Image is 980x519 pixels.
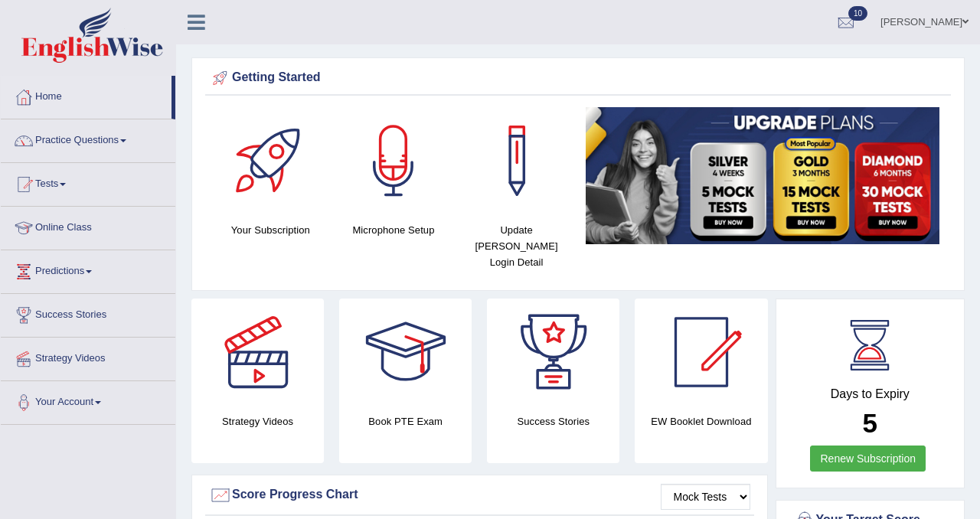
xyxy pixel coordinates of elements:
a: Home [1,76,171,114]
a: Your Account [1,381,175,419]
h4: Book PTE Exam [339,413,472,429]
h4: Your Subscription [217,222,325,238]
a: Tests [1,163,175,201]
h4: EW Booklet Download [635,413,767,429]
a: Renew Subscription [810,446,926,472]
img: small5.jpg [586,107,939,244]
h4: Microphone Setup [340,222,448,238]
a: Predictions [1,250,175,289]
h4: Days to Expiry [793,387,948,401]
a: Success Stories [1,294,175,332]
h4: Success Stories [487,413,619,429]
span: 10 [848,6,867,21]
h4: Update [PERSON_NAME] Login Detail [462,222,570,270]
a: Online Class [1,207,175,245]
a: Strategy Videos [1,338,175,376]
div: Getting Started [209,67,947,90]
h4: Strategy Videos [191,413,324,429]
a: Practice Questions [1,119,175,158]
b: 5 [863,408,877,438]
div: Score Progress Chart [209,484,750,507]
